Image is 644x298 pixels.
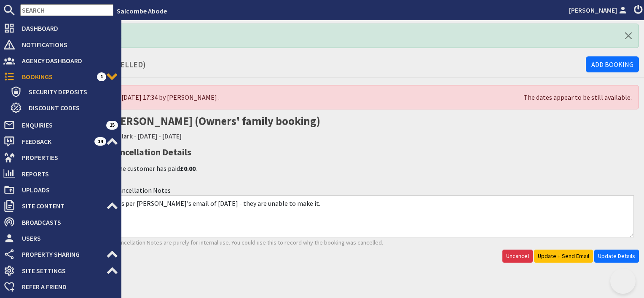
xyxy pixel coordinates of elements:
span: Bookings [15,70,97,83]
a: Uploads [3,183,118,197]
a: Salcombe Abode [117,7,167,15]
span: Update Details [598,252,635,260]
a: [DATE] - [DATE] [138,132,182,140]
a: Bookings 1 [3,70,118,83]
a: Users [3,231,118,245]
span: Site Settings [15,264,106,277]
span: - [134,132,137,140]
label: Cancellation Notes [115,186,171,194]
span: Dashboard [15,21,118,35]
span: Uploads [15,183,118,197]
iframe: Toggle Customer Support [610,269,636,294]
span: Property Sharing [15,247,106,261]
h2: [PERSON_NAME] (Owners' family booking) [110,113,639,143]
span: Users [15,231,118,245]
span: Discount Codes [22,101,118,114]
a: Site Settings [3,264,118,277]
a: Notifications [3,38,118,51]
a: Discount Codes [10,101,118,114]
div: This booking was cancelled on [DATE] 17:34 by [PERSON_NAME] . [32,92,220,102]
a: Broadcasts [3,216,118,229]
span: Security Deposits [22,85,118,98]
p: Cancellation Notes are purely for internal use. You could use this to record why the booking was ... [115,238,634,247]
a: Enquiries 15 [3,118,118,132]
div: The dates appear to be still available. [220,92,632,102]
a: [PERSON_NAME] [569,5,629,15]
p: The customer has paid . [115,163,634,173]
span: Properties [15,151,118,164]
span: Agency Dashboard [15,54,118,67]
span: Refer a Friend [15,280,118,293]
span: Notifications [15,38,118,51]
button: Update + Send Email [534,250,593,263]
div: Successfully cancelled Booking [25,24,639,48]
textarea: As per [PERSON_NAME]'s email of [DATE] - they are unable to make it. [115,195,634,237]
span: 15 [106,121,118,129]
a: Properties [3,151,118,164]
span: Feedback [15,135,94,148]
a: Uncancel [502,250,533,263]
a: Security Deposits [10,85,118,98]
span: Update + Send Email [538,252,589,260]
a: Agency Dashboard [3,54,118,67]
input: SEARCH [20,4,113,16]
a: Dashboard [3,21,118,35]
a: Reports [3,167,118,181]
span: Site Content [15,199,106,213]
a: Refer a Friend [3,280,118,293]
a: Add Booking [586,56,639,72]
button: Update Details [594,250,639,263]
strong: £0.00 [180,164,196,173]
a: Property Sharing [3,247,118,261]
span: 14 [94,137,106,146]
span: Broadcasts [15,216,118,229]
span: 1 [97,72,106,81]
a: Site Content [3,199,118,213]
span: Reports [15,167,118,181]
h3: Cancellation Details [110,145,639,159]
span: Enquiries [15,118,106,132]
a: Feedback 14 [3,135,118,148]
